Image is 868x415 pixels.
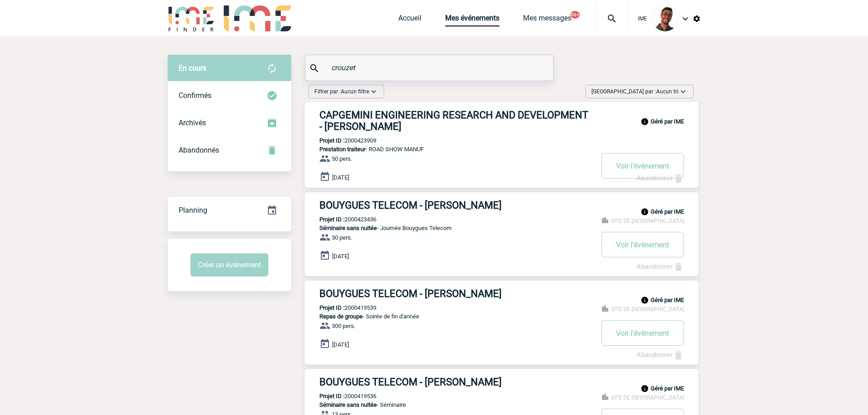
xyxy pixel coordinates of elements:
[332,174,349,181] span: [DATE]
[168,196,291,223] a: Planning
[601,232,684,257] button: Voir l'événement
[641,296,649,304] img: info_black_24dp.svg
[168,55,291,82] div: Retrouvez ici tous vos évènements avant confirmation
[523,14,571,26] a: Mes messages
[319,109,593,132] h3: CAPGEMINI ENGINEERING RESEARCH AND DEVELOPMENT - [PERSON_NAME]
[398,14,421,26] a: Accueil
[319,288,593,299] h3: BOUYGUES TELECOM - [PERSON_NAME]
[637,351,684,359] a: Abandonner
[305,137,376,144] p: 2000423909
[638,15,647,22] span: IME
[445,14,499,26] a: Mes événements
[319,304,344,311] b: Projet ID :
[319,225,377,231] span: Séminaire sans nuitée
[305,200,699,211] a: BOUYGUES TELECOM - [PERSON_NAME]
[305,146,593,153] p: - ROAD SHOW MANUF
[168,109,291,137] div: Retrouvez ici tous les événements que vous avez décidé d'archiver
[332,341,349,348] span: [DATE]
[651,385,684,392] b: Géré par IME
[601,320,684,346] button: Voir l'événement
[651,297,684,303] b: Géré par IME
[329,61,532,74] input: Rechercher un événement par son nom
[319,200,593,211] h3: BOUYGUES TELECOM - [PERSON_NAME]
[570,11,580,19] button: 99+
[305,313,593,320] p: - Soirée de fin d'année
[305,225,593,231] p: - Journée Bouygues Telecom
[637,262,684,271] a: Abandonner
[319,146,365,153] span: Prestation traiteur
[601,216,684,224] p: SITE DE BOULOGNE-BILLANCOURT
[179,146,219,154] span: Abandonnés
[341,88,369,95] span: Aucun filtre
[319,401,377,408] span: Séminaire sans nuitée
[332,253,349,260] span: [DATE]
[641,118,649,126] img: info_black_24dp.svg
[369,87,378,96] img: baseline_expand_more_white_24dp-b.png
[652,6,678,31] img: 124970-0.jpg
[601,153,684,179] button: Voir l'événement
[332,155,352,162] span: 50 pers.
[319,376,593,388] h3: BOUYGUES TELECOM - [PERSON_NAME]
[601,393,684,401] p: SITE DE BOULOGNE-BILLANCOURT
[641,384,649,393] img: info_black_24dp.svg
[651,118,684,125] b: Géré par IME
[591,87,678,96] span: [GEOGRAPHIC_DATA] par :
[651,208,684,215] b: Géré par IME
[305,401,593,408] p: - Séminaire
[179,64,206,72] span: En cours
[332,234,352,241] span: 30 pers.
[314,87,369,96] span: Filtrer par :
[190,253,268,277] button: Créer un événement
[332,323,355,329] span: 300 pers.
[305,288,699,299] a: BOUYGUES TELECOM - [PERSON_NAME]
[305,109,699,132] a: CAPGEMINI ENGINEERING RESEARCH AND DEVELOPMENT - [PERSON_NAME]
[179,206,207,215] span: Planning
[305,304,376,311] p: 2000419539
[179,118,206,127] span: Archivés
[601,393,609,401] img: business-24-px-g.png
[678,87,688,96] img: baseline_expand_more_white_24dp-b.png
[168,137,291,164] div: Retrouvez ici tous vos événements annulés
[319,216,344,223] b: Projet ID :
[601,216,609,224] img: business-24-px-g.png
[656,88,678,95] span: Aucun tri
[601,304,609,313] img: business-24-px-g.png
[168,5,215,31] img: IME-Finder
[319,137,344,144] b: Projet ID :
[305,393,376,400] p: 2000419536
[601,304,684,313] p: SITE DE BOULOGNE-BILLANCOURT
[168,197,291,224] div: Retrouvez ici tous vos événements organisés par date et état d'avancement
[319,393,344,400] b: Projet ID :
[305,216,376,223] p: 2000423436
[179,91,211,100] span: Confirmés
[641,208,649,216] img: info_black_24dp.svg
[319,313,363,320] span: Repas de groupe
[637,174,684,182] a: Abandonner
[305,376,699,388] a: BOUYGUES TELECOM - [PERSON_NAME]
